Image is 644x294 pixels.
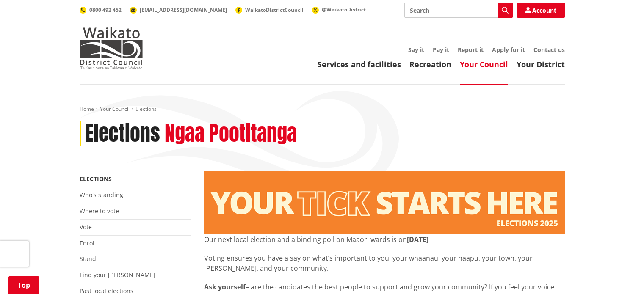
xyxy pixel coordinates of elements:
span: Elections [135,105,157,113]
span: 0800 492 452 [89,6,122,14]
a: Report it [458,46,484,54]
a: 0800 492 452 [80,6,122,14]
h1: Elections [85,121,160,146]
span: [EMAIL_ADDRESS][DOMAIN_NAME] [140,6,227,14]
strong: Ask yourself [204,282,246,291]
p: Voting ensures you have a say on what’s important to you, your whaanau, your haapu, your town, yo... [204,253,565,273]
a: @WaikatoDistrict [312,6,366,13]
h2: Ngaa Pootitanga [165,121,297,146]
a: Contact us [533,46,565,54]
a: Enrol [80,239,94,247]
a: Your District [517,59,565,69]
nav: breadcrumb [80,106,565,113]
a: Say it [408,46,424,54]
img: Elections - Website banner [204,171,565,234]
a: Apply for it [492,46,525,54]
a: Your Council [460,59,508,69]
a: Top [8,276,39,294]
a: Pay it [433,46,449,54]
span: @WaikatoDistrict [322,6,366,13]
a: Stand [80,255,96,263]
a: Account [517,3,565,18]
a: [EMAIL_ADDRESS][DOMAIN_NAME] [130,6,227,14]
input: Search input [404,3,513,18]
p: Our next local election and a binding poll on Maaori wards is on [204,234,565,245]
a: Who's standing [80,191,123,199]
a: Home [80,105,94,113]
a: Recreation [409,59,451,69]
a: Elections [80,175,112,183]
img: Waikato District Council - Te Kaunihera aa Takiwaa o Waikato [80,27,143,69]
a: Services and facilities [318,59,401,69]
a: Your Council [100,105,130,113]
a: WaikatoDistrictCouncil [235,6,304,14]
strong: [DATE] [407,235,428,244]
span: WaikatoDistrictCouncil [245,6,304,14]
a: Where to vote [80,207,119,215]
a: Vote [80,223,92,231]
a: Find your [PERSON_NAME] [80,271,155,279]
